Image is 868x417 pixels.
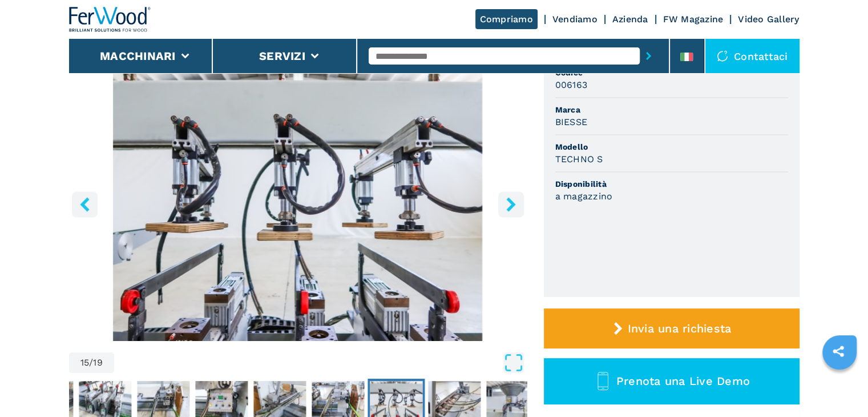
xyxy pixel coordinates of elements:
span: Invia una richiesta [627,322,731,335]
img: Ferwood [69,7,151,32]
button: Invia una richiesta [544,308,800,348]
div: Go to Slide 15 [69,64,527,341]
a: Compriamo [475,9,538,29]
span: Modello [555,141,788,153]
div: Contattaci [705,39,800,73]
button: Open Fullscreen [117,352,524,373]
img: Contattaci [717,50,728,62]
a: Vendiamo [552,14,597,25]
span: 15 [80,358,90,367]
a: FW Magazine [663,14,724,25]
button: Macchinari [100,49,176,63]
a: sharethis [824,337,853,366]
span: Marca [555,104,788,115]
img: Spinatrice automatica BIESSE TECHNO S [69,64,527,341]
h3: a magazzino [555,190,613,203]
h3: 006163 [555,78,588,91]
a: Video Gallery [738,14,799,25]
iframe: Chat [819,366,859,408]
span: 19 [93,358,103,367]
a: Azienda [612,14,648,25]
button: left-button [72,191,98,217]
span: Prenota una Live Demo [616,374,750,388]
button: Servizi [259,49,305,63]
h3: BIESSE [555,115,588,129]
span: Disponibilità [555,178,788,190]
button: submit-button [640,43,657,69]
h3: TECHNO S [555,153,603,166]
button: Prenota una Live Demo [544,358,800,404]
span: / [89,358,93,367]
button: right-button [498,191,524,217]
